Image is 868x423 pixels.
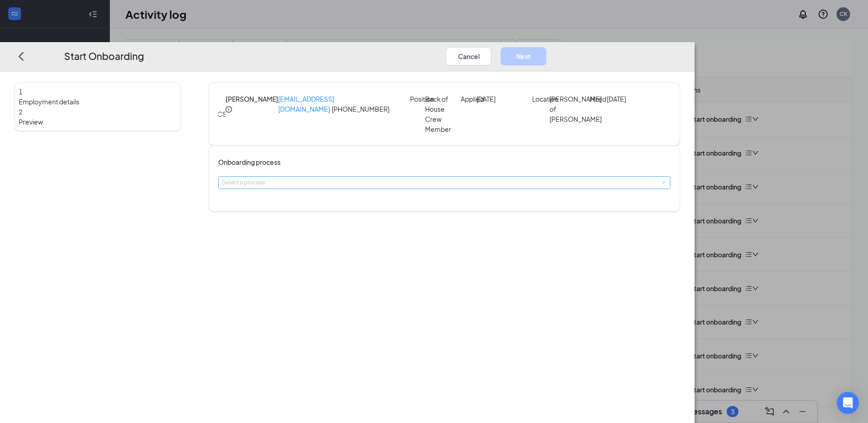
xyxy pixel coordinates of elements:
p: [DATE] [476,94,507,104]
p: · [PHONE_NUMBER] [278,94,410,125]
h4: [PERSON_NAME] [226,94,278,104]
p: [DATE] [607,94,641,104]
span: 2 [19,108,22,116]
span: Employment details [19,97,177,107]
div: Select a process [222,178,663,187]
h4: Onboarding process [218,157,670,167]
p: Position [410,94,425,104]
p: Applied [461,94,476,104]
p: Back of House Crew Member [425,94,456,134]
span: 1 [19,87,22,96]
span: Preview [19,117,177,127]
p: [PERSON_NAME] of [PERSON_NAME] [550,94,584,124]
span: info-circle [226,106,232,113]
a: [EMAIL_ADDRESS][DOMAIN_NAME] [278,95,334,113]
div: Open Intercom Messenger [837,392,859,414]
p: Hired [590,94,607,104]
button: Next [501,47,546,65]
button: Cancel [446,47,491,65]
p: Location [532,94,550,104]
div: CS [217,109,226,119]
h3: Start Onboarding [64,49,144,64]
